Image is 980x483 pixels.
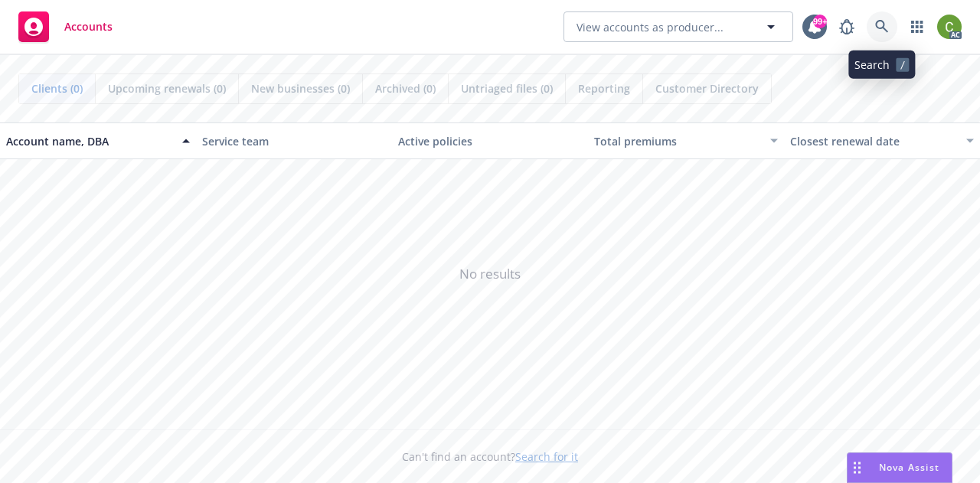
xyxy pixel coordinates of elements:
[578,80,630,96] span: Reporting
[831,11,862,42] a: Report a Bug
[196,122,392,159] button: Service team
[879,461,939,474] span: Nova Assist
[563,11,793,42] button: View accounts as producer...
[461,80,553,96] span: Untriaged files (0)
[6,133,173,149] div: Account name, DBA
[108,80,226,96] span: Upcoming renewals (0)
[790,133,957,149] div: Closest renewal date
[813,15,827,28] div: 99+
[588,122,784,159] button: Total premiums
[594,133,761,149] div: Total premiums
[784,122,980,159] button: Closest renewal date
[402,449,578,465] span: Can't find an account?
[577,19,724,35] span: View accounts as producer...
[31,80,83,96] span: Clients (0)
[848,453,867,482] div: Drag to move
[867,11,897,42] a: Search
[375,80,436,96] span: Archived (0)
[515,449,578,464] a: Search for it
[392,122,588,159] button: Active policies
[12,5,119,48] a: Accounts
[902,11,933,42] a: Switch app
[655,80,759,96] span: Customer Directory
[398,133,582,149] div: Active policies
[251,80,350,96] span: New businesses (0)
[64,21,113,33] span: Accounts
[202,133,386,149] div: Service team
[847,452,952,483] button: Nova Assist
[937,15,962,39] img: photo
